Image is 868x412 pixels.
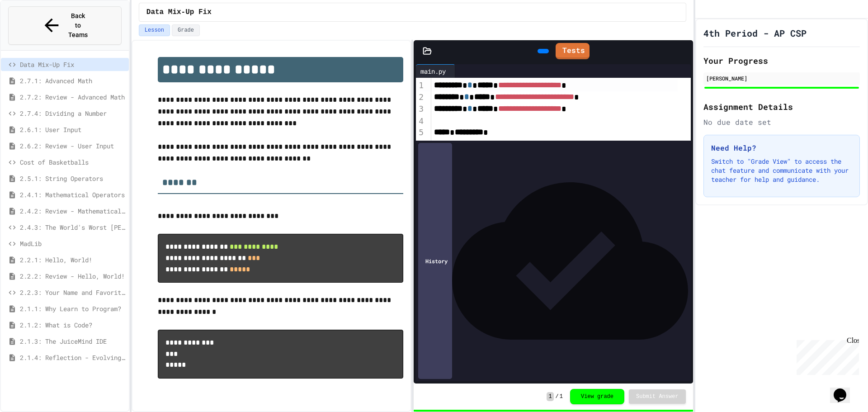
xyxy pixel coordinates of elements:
[416,103,425,115] div: 3
[416,64,455,78] div: main.py
[416,115,425,127] div: 4
[4,4,62,57] div: Chat with us now!Close
[416,127,425,138] div: 5
[67,11,89,40] span: Back to Teams
[560,393,563,400] span: 1
[556,43,590,59] a: Tests
[830,376,859,403] iframe: chat widget
[20,141,125,151] span: 2.6.2: Review - User Input
[416,138,425,150] div: 6
[20,320,125,330] span: 2.1.2: What is Code?
[711,142,852,153] h3: Need Help?
[20,304,125,313] span: 2.1.1: Why Learn to Program?
[20,255,125,265] span: 2.2.1: Hello, World!
[146,7,212,18] span: Data Mix-Up Fix
[570,389,624,404] button: View grade
[20,157,125,167] span: Cost of Basketballs
[20,353,125,362] span: 2.1.4: Reflection - Evolving Technology
[703,100,860,113] h2: Assignment Details
[711,157,852,184] p: Switch to "Grade View" to access the chat feature and communicate with your teacher for help and ...
[20,109,125,118] span: 2.7.4: Dividing a Number
[636,393,679,400] span: Submit Answer
[556,393,559,400] span: /
[20,174,125,183] span: 2.5.1: String Operators
[629,389,686,404] button: Submit Answer
[20,271,125,281] span: 2.2.2: Review - Hello, World!
[547,392,553,401] span: 1
[20,336,125,346] span: 2.1.3: The JuiceMind IDE
[20,76,125,85] span: 2.7.1: Advanced Math
[703,54,860,67] h2: Your Progress
[703,117,860,128] div: No due date set
[20,92,125,102] span: 2.7.2: Review - Advanced Math
[8,6,122,45] button: Back to Teams
[139,24,170,36] button: Lesson
[416,80,425,91] div: 1
[20,60,125,69] span: Data Mix-Up Fix
[20,288,125,297] span: 2.2.3: Your Name and Favorite Movie
[172,24,200,36] button: Grade
[418,143,452,379] div: History
[20,206,125,216] span: 2.4.2: Review - Mathematical Operators
[20,125,125,134] span: 2.6.1: User Input
[416,66,450,76] div: main.py
[20,223,125,232] span: 2.4.3: The World's Worst [PERSON_NAME] Market
[20,239,125,248] span: MadLib
[20,190,125,199] span: 2.4.1: Mathematical Operators
[793,336,859,375] iframe: chat widget
[703,27,807,39] h1: 4th Period - AP CSP
[706,74,857,82] div: [PERSON_NAME]
[416,91,425,103] div: 2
